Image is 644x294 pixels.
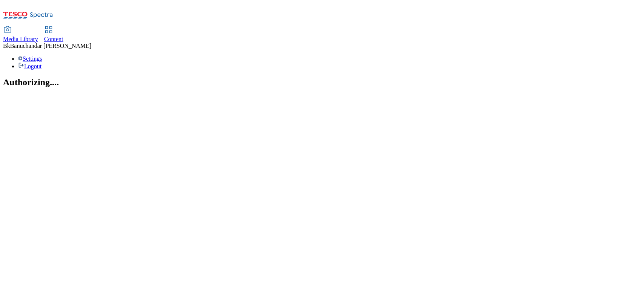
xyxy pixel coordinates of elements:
span: Content [44,36,63,42]
span: Media Library [3,36,38,42]
span: Bk [3,43,10,49]
a: Media Library [3,27,38,43]
span: Banuchandar [PERSON_NAME] [10,43,92,49]
a: Logout [18,63,41,69]
a: Content [44,27,63,43]
h2: Authorizing.... [3,77,641,87]
a: Settings [18,55,42,62]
